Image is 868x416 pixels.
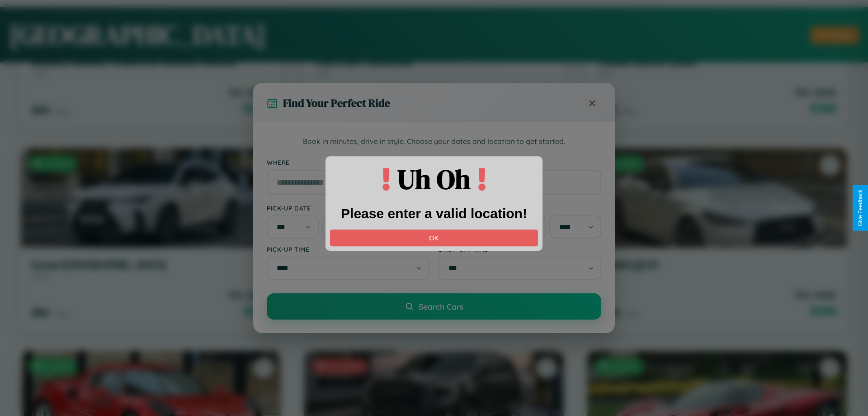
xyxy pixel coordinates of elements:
[267,245,429,253] label: Pick-up Time
[419,301,463,311] span: Search Cars
[267,204,429,212] label: Pick-up Date
[439,204,601,212] label: Drop-off Date
[267,158,601,166] label: Where
[283,96,390,110] h3: Find Your Perfect Ride
[267,136,601,148] p: Book in minutes, drive in style. Choose your dates and location to get started.
[439,245,601,253] label: Drop-off Time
